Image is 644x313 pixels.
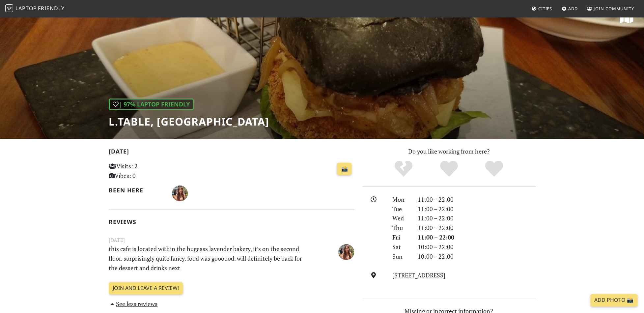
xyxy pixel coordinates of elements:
div: 11:00 – 22:00 [414,204,540,214]
span: Add [568,6,578,12]
div: | 97% Laptop Friendly [109,99,194,110]
div: 11:00 – 22:00 [414,213,540,223]
span: IVONNE SUWARMA [338,247,354,255]
div: Fri [388,233,413,242]
div: No [381,160,426,178]
a: See less reviews [109,300,158,308]
div: 10:00 – 22:00 [414,252,540,261]
div: 11:00 – 22:00 [414,223,540,233]
img: 4647-ivonne.jpg [172,185,188,201]
p: this cafe is located within the hugeass lavender bakery, it’s on the second floor. surprisingly q... [105,244,316,272]
div: 11:00 – 22:00 [414,233,540,242]
p: Visits: 2 Vibes: 0 [109,161,185,181]
h2: Reviews [109,218,354,225]
span: Cities [538,6,552,12]
div: 10:00 – 22:00 [414,242,540,252]
div: Sun [388,252,413,261]
span: IVONNE SUWARMA [172,189,188,197]
div: Thu [388,223,413,233]
a: Add [559,3,580,14]
a: Join Community [584,3,637,14]
a: Join and leave a review! [109,282,183,295]
a: 📸 [337,163,351,175]
p: Do you like working from here? [362,147,536,156]
h2: Been here [109,187,164,194]
div: Wed [388,213,413,223]
img: 4647-ivonne.jpg [338,244,354,260]
a: Add Photo 📸 [590,294,637,306]
div: Definitely! [471,160,517,178]
span: Friendly [38,5,64,12]
h1: L.table, [GEOGRAPHIC_DATA] [109,115,269,128]
small: [DATE] [105,236,358,244]
div: Yes [426,160,472,178]
div: Sat [388,242,413,252]
span: Join Community [594,6,634,12]
span: Laptop [15,5,37,12]
a: Cities [529,3,555,14]
div: Mon [388,195,413,204]
a: [STREET_ADDRESS] [392,271,445,279]
h2: [DATE] [109,148,354,157]
img: LaptopFriendly [5,4,13,12]
a: LaptopFriendly LaptopFriendly [5,3,65,14]
div: Tue [388,204,413,214]
div: 11:00 – 22:00 [414,195,540,204]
